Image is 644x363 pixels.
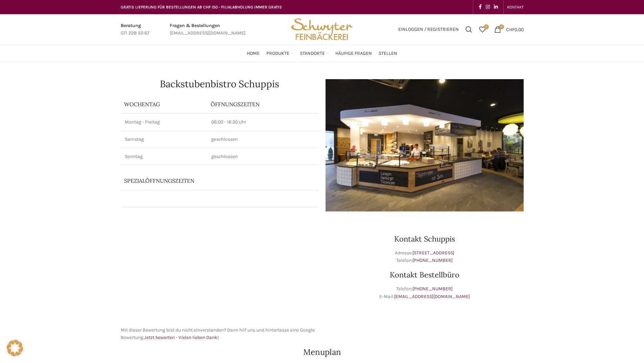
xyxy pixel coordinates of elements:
a: Infobox link [121,22,149,37]
div: Main navigation [117,47,527,60]
a: 0 CHF0.00 [491,23,527,36]
h2: Menuplan [121,348,524,356]
h3: Kontakt Schuppis [326,235,524,243]
p: Wochentag [124,100,204,108]
a: Linkedin social link [492,2,500,12]
h1: Backstubenbistro Schuppis [121,79,319,89]
span: Home [247,50,260,57]
p: Mit dieser Bewertung bist du nicht einverstanden? Dann hilf uns und hinterlasse eine Google Bewer... [121,326,319,342]
a: Suchen [462,23,476,36]
h3: Kontakt Bestellbüro [326,271,524,278]
p: geschlossen [211,153,315,160]
a: Home [247,47,260,60]
p: ÖFFNUNGSZEITEN [211,100,315,108]
p: 06:00 - 16:30 Uhr [211,119,315,126]
a: KONTAKT [507,0,524,14]
span: KONTAKT [507,5,524,9]
iframe: schwyter schuppis [121,218,319,320]
span: Häufige Fragen [335,50,372,57]
a: Einloggen / Registrieren [395,23,462,36]
a: Standorte [300,47,329,60]
span: Produkte [266,50,289,57]
p: Sonntag [125,153,203,160]
p: Samstag [125,136,203,143]
span: Stellen [379,50,397,57]
img: Bäckerei Schwyter [289,14,355,45]
a: 0 [476,23,489,36]
span: 0 [499,24,504,29]
p: Spezialöffnungszeiten [124,177,283,184]
span: GRATIS LIEFERUNG FÜR BESTELLUNGEN AB CHF 150 - FILIALABHOLUNG IMMER GRATIS [121,5,282,9]
p: geschlossen [211,136,315,143]
p: Telefon: E-Mail: [326,285,524,300]
a: Infobox link [170,22,245,37]
a: [STREET_ADDRESS] [412,250,454,256]
a: Stellen [379,47,397,60]
a: Produkte [266,47,293,60]
p: Adresse: Telefon: [326,249,524,265]
a: Jetzt bewerten - Vielen lieben Dank! [144,335,219,340]
a: Häufige Fragen [335,47,372,60]
a: Instagram social link [484,2,492,12]
a: Site logo [289,26,355,32]
span: CHF [506,26,515,32]
a: [PHONE_NUMBER] [412,286,453,292]
span: Standorte [300,50,325,57]
a: Facebook social link [477,2,484,12]
a: [PHONE_NUMBER] [412,257,453,263]
span: 0 [484,24,489,29]
span: Einloggen / Registrieren [398,27,459,32]
p: Montag - Freitag [125,119,203,126]
a: [EMAIL_ADDRESS][DOMAIN_NAME] [394,294,470,299]
bdi: 0.00 [506,26,524,32]
div: Meine Wunschliste [476,23,489,36]
div: Secondary navigation [504,0,527,14]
